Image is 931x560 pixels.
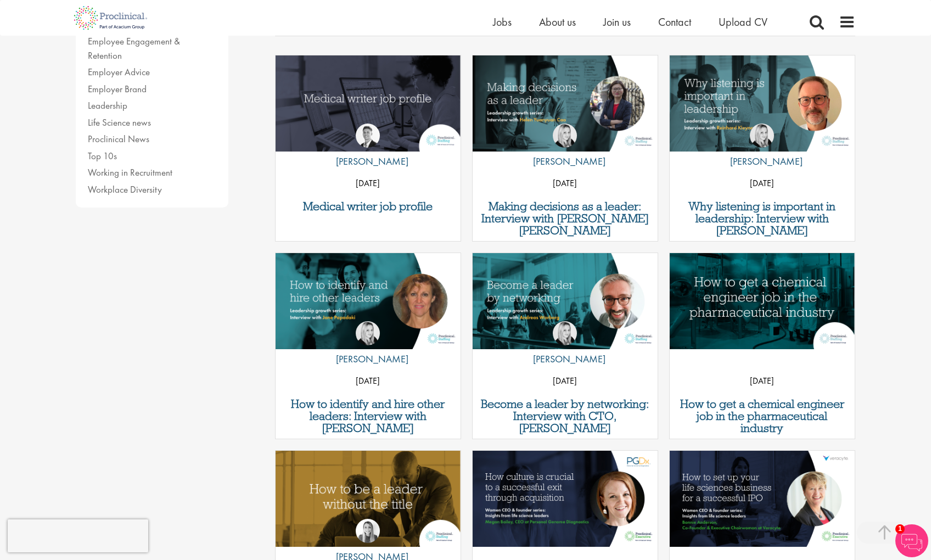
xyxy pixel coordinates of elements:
[88,99,127,111] a: Leadership
[525,124,605,175] a: Naima Morys [PERSON_NAME]
[895,524,905,534] span: 1
[478,200,652,237] a: Making decisions as a leader: Interview with [PERSON_NAME] [PERSON_NAME]
[473,253,658,349] img: Become a leader by networking | Proclinical Interview with Andreas Worberg
[553,124,577,148] img: Naima Morys
[675,398,849,434] a: How to get a chemical engineer job in the pharmaceutical industry
[88,35,180,61] a: Employee Engagement & Retention
[276,55,461,153] a: Link to a post
[670,253,855,350] a: Link to a post
[281,200,455,212] a: Medical writer job profile
[328,321,408,373] a: Naima Morys [PERSON_NAME]
[473,373,658,389] p: [DATE]
[88,116,151,128] a: Life Science news
[670,451,855,547] img: Proclinical Executive - Women CEOs: Insights from life science leaders Bonnie Anderson
[670,175,855,192] p: [DATE]
[722,153,803,170] p: [PERSON_NAME]
[356,519,380,543] img: Hannah Burke
[356,321,380,345] img: Naima Morys
[553,321,577,345] img: Naima Morys
[675,200,849,237] a: Why listening is important in leadership: Interview with [PERSON_NAME]
[670,253,855,349] img: How to get a chemical engineer job in the pharmaceutical industry
[473,451,658,547] img: Proclinical Executive - Women CEOs: Insights from life science leaders Megan Bailey
[276,175,461,192] p: [DATE]
[88,150,117,162] a: Top 10s
[493,15,512,29] a: Jobs
[328,351,408,367] p: [PERSON_NAME]
[539,15,576,29] a: About us
[473,175,658,192] p: [DATE]
[88,66,150,78] a: Employer Advice
[88,133,149,145] a: Proclinical News
[658,15,691,29] a: Contact
[281,398,455,434] a: How to identify and hire other leaders: Interview with [PERSON_NAME]
[603,15,631,29] a: Join us
[719,15,767,29] a: Upload CV
[88,83,147,95] a: Employer Brand
[525,351,605,367] p: [PERSON_NAME]
[328,124,408,175] a: George Watson [PERSON_NAME]
[473,55,658,152] img: Decisions in leadership with Helen Yuanyuan Cao
[88,166,172,178] a: Working in Recruitment
[670,373,855,389] p: [DATE]
[670,55,855,152] img: Why listening is important in leadership | Reinhard Kleyna
[473,253,658,350] a: Link to a post
[276,451,461,548] a: Link to a post
[276,253,461,349] img: How to identify and hire other leaders | Jane Papadaki
[276,55,461,152] img: Medical writer job profile
[276,253,461,350] a: Link to a post
[525,321,605,373] a: Naima Morys [PERSON_NAME]
[328,153,408,170] p: [PERSON_NAME]
[88,183,162,195] a: Workplace Diversity
[276,451,461,547] img: How can you be a leader without the title
[670,451,855,548] a: Link to a post
[356,124,380,148] img: George Watson
[478,398,652,434] a: Become a leader by networking: Interview with CTO, [PERSON_NAME]
[473,451,658,548] a: Link to a post
[722,124,803,175] a: Naima Morys [PERSON_NAME]
[473,55,658,153] a: Link to a post
[525,153,605,170] p: [PERSON_NAME]
[670,55,855,153] a: Link to a post
[8,519,148,552] iframe: reCAPTCHA
[750,124,774,148] img: Naima Morys
[895,524,928,557] img: Chatbot
[276,373,461,389] p: [DATE]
